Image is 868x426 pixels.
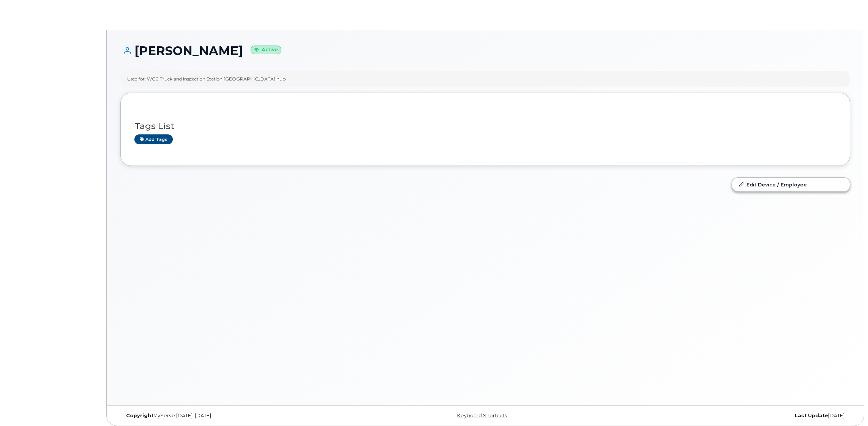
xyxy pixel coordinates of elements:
[127,76,286,82] div: Used for: WCC Truck and Inspection Station [GEOGRAPHIC_DATA] hub
[126,413,153,418] strong: Copyright
[134,121,836,131] h3: Tags List
[457,413,507,418] a: Keyboard Shortcuts
[120,413,364,419] div: MyServe [DATE]–[DATE]
[795,413,828,418] strong: Last Update
[251,46,281,54] small: Active
[120,44,850,57] h1: [PERSON_NAME]
[732,178,850,191] a: Edit Device / Employee
[134,134,173,144] a: Add tags
[607,413,850,419] div: [DATE]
